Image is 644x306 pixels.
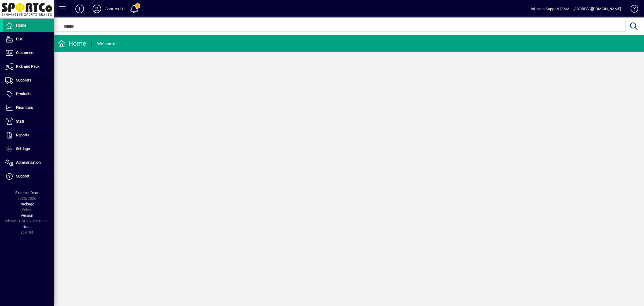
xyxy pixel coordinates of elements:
[531,5,621,13] div: Infusion Support [EMAIL_ADDRESS][DOMAIN_NAME]
[16,119,24,123] span: Staff
[88,4,105,14] button: Profile
[16,133,29,137] span: Reports
[16,78,31,82] span: Suppliers
[3,170,54,183] a: Support
[23,225,31,229] span: Node
[3,115,54,128] a: Staff
[16,23,26,27] span: Home
[16,92,31,96] span: Products
[16,174,30,178] span: Support
[71,4,88,14] button: Add
[16,105,33,110] span: Financials
[97,40,115,48] div: Welcome
[3,74,54,87] a: Suppliers
[21,213,33,218] span: Version
[3,87,54,101] a: Products
[16,64,39,69] span: Pick and Pack
[20,202,34,206] span: Package
[3,46,54,60] a: Customers
[3,142,54,156] a: Settings
[627,1,637,19] a: Knowledge Base
[3,101,54,115] a: Financials
[16,37,23,41] span: POS
[105,5,126,13] div: Sportco Ltd
[3,33,54,46] a: POS
[58,39,86,48] div: Home
[16,147,30,151] span: Settings
[3,156,54,169] a: Administration
[15,191,39,195] span: Financial Year
[16,160,41,165] span: Administration
[3,60,54,73] a: Pick and Pack
[3,129,54,142] a: Reports
[16,51,34,55] span: Customers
